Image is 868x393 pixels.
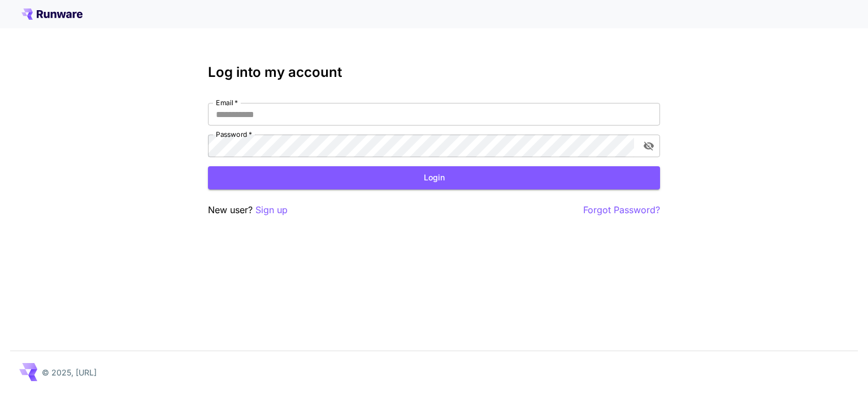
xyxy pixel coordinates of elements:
[639,136,659,156] button: toggle password visibility
[42,366,97,378] p: © 2025, [URL]
[216,129,252,139] label: Password
[216,98,238,107] label: Email
[208,64,660,80] h3: Log into my account
[255,203,288,217] button: Sign up
[583,203,660,217] button: Forgot Password?
[208,203,288,217] p: New user?
[208,166,660,189] button: Login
